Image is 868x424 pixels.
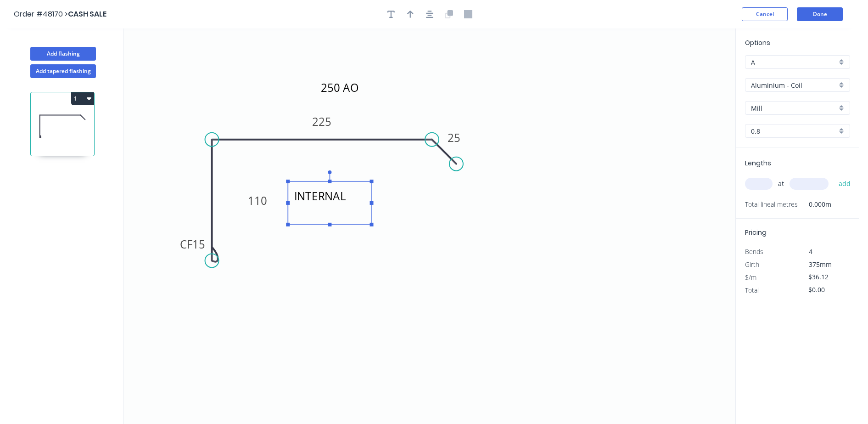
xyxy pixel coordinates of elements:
[180,237,192,252] tspan: CF
[797,7,843,21] button: Done
[745,260,759,269] span: Girth
[745,158,771,168] span: Lengths
[742,7,788,21] button: Cancel
[745,38,770,47] span: Options
[745,247,763,256] span: Bends
[745,273,756,282] span: $/m
[68,9,106,19] span: CASH SALE
[751,80,837,90] input: Material
[30,47,96,61] button: Add flashing
[809,247,812,256] span: 4
[192,237,205,252] tspan: 15
[798,198,831,211] span: 0.000m
[448,130,460,145] tspan: 25
[292,186,367,220] textarea: INTERNAL
[745,286,759,294] span: Total
[745,228,767,237] span: Pricing
[751,57,837,67] input: Price level
[71,92,94,105] button: 1
[834,176,856,192] button: add
[809,260,832,269] span: 375mm
[751,126,837,136] input: Thickness
[312,114,331,129] tspan: 225
[30,64,96,78] button: Add tapered flashing
[745,198,798,211] span: Total lineal metres
[319,78,393,112] textarea: 250 AO
[248,193,267,208] tspan: 110
[14,9,68,19] span: Order #48170 >
[778,177,784,190] span: at
[751,103,837,113] input: Colour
